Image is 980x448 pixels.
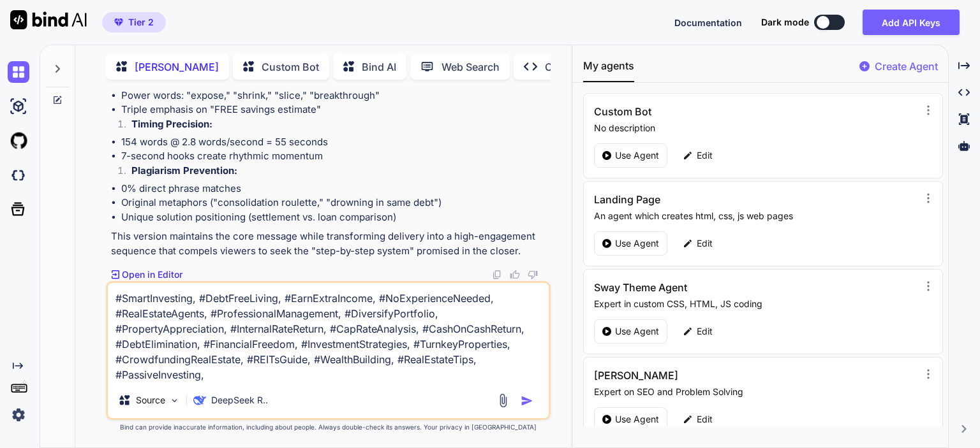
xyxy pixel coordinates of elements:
span: Documentation [674,17,742,28]
p: Web Search [442,59,500,75]
p: Edit [697,237,713,250]
img: darkCloudIdeIcon [8,164,29,186]
p: [PERSON_NAME] [135,59,219,75]
h3: Landing Page [594,192,820,207]
p: Edit [697,149,713,162]
h3: Custom Bot [594,104,820,119]
p: Edit [697,325,713,338]
li: Unique solution positioning (settlement vs. loan comparison) [121,210,548,225]
img: copy [492,270,502,280]
h3: [PERSON_NAME] [594,368,820,383]
img: dislike [528,270,538,280]
img: ai-studio [8,96,29,117]
p: No description [594,122,917,134]
p: Code Generator [545,59,622,75]
h3: Sway Theme Agent [594,280,820,295]
p: Open in Editor [122,268,182,281]
span: Dark mode [761,16,809,29]
li: Triple emphasis on "FREE savings estimate" [121,103,548,117]
p: This version maintains the core message while transforming delivery into a high-engagement sequen... [111,229,548,258]
p: Expert in custom CSS, HTML, JS coding [594,298,917,310]
p: Custom Bot [262,59,319,75]
strong: Plagiarism Prevention: [131,164,237,177]
p: Bind can provide inaccurate information, including about people. Always double-check its answers.... [106,423,551,432]
p: DeepSeek R.. [211,394,268,407]
button: premiumTier 2 [102,12,166,33]
img: like [510,270,520,280]
img: icon [521,394,533,407]
img: chat [8,61,29,83]
img: attachment [496,393,510,408]
button: Add API Keys [863,10,960,35]
li: Power words: "expose," "shrink," "slice," "breakthrough" [121,89,548,103]
p: Use Agent [615,237,659,250]
p: Use Agent [615,149,659,162]
img: premium [114,18,123,26]
img: Bind AI [10,10,87,29]
strong: Timing Precision: [131,118,212,130]
p: Use Agent [615,325,659,338]
li: Original metaphors ("consolidation roulette," "drowning in same debt") [121,196,548,210]
p: Source [136,394,165,407]
p: Expert on SEO and Problem Solving [594,386,917,398]
p: Create Agent [875,59,938,74]
li: 7-second hooks create rhythmic momentum [121,149,548,164]
img: Pick Models [169,395,180,406]
p: Use Agent [615,413,659,426]
img: DeepSeek R1 (671B-Full) [193,394,206,407]
button: My agents [583,58,634,82]
li: 154 words @ 2.8 words/second = 55 seconds [121,135,548,150]
p: Bind AI [362,59,396,75]
span: Tier 2 [128,16,154,29]
img: settings [8,404,29,426]
button: Documentation [674,16,742,29]
img: githubLight [8,130,29,152]
p: Edit [697,413,713,426]
textarea: #SmartInvesting, #DebtFreeLiving, #EarnExtraIncome, #NoExperienceNeeded, #RealEstateAgents, #Prof... [108,283,549,382]
p: An agent which creates html, css, js web pages [594,210,917,222]
li: 0% direct phrase matches [121,182,548,196]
